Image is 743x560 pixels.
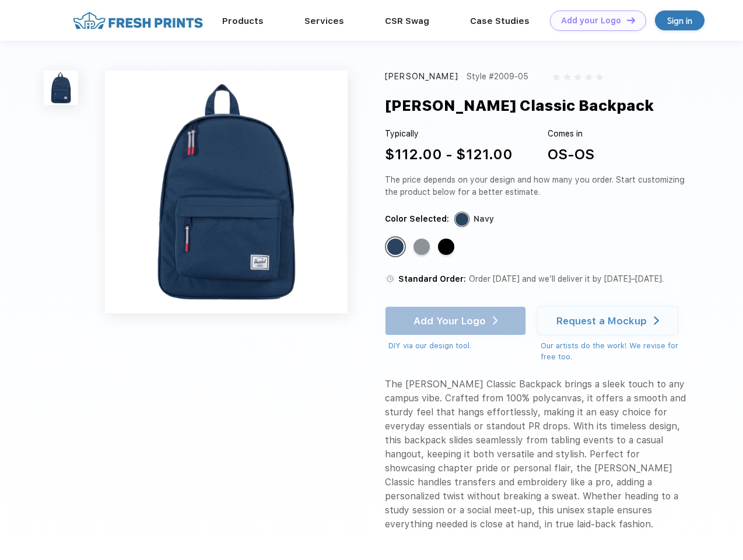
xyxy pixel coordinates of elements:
div: Raven Crosshatch [413,239,430,255]
img: white arrow [654,316,659,325]
div: [PERSON_NAME] [385,71,458,83]
img: func=resize&h=100 [44,71,78,105]
div: DIY via our design tool. [388,340,526,352]
div: Sign in [667,14,692,27]
img: gray_star.svg [596,73,603,80]
div: Comes in [548,128,594,140]
img: standard order [385,274,395,284]
img: gray_star.svg [553,73,560,80]
div: The [PERSON_NAME] Classic Backpack brings a sleek touch to any campus vibe. Crafted from 100% pol... [385,377,689,531]
div: [PERSON_NAME] Classic Backpack [385,94,654,117]
div: Our artists do the work! We revise for free too. [541,340,689,363]
img: DT [627,17,635,23]
img: gray_star.svg [585,73,592,80]
div: Request a Mockup [556,315,647,327]
img: gray_star.svg [563,73,570,80]
span: Order [DATE] and we’ll deliver it by [DATE]–[DATE]. [469,274,664,283]
div: Black [438,239,454,255]
img: gray_star.svg [574,73,581,80]
div: OS-OS [548,144,594,165]
div: Typically [385,128,513,140]
div: Style #2009-05 [467,71,528,83]
div: $112.00 - $121.00 [385,144,513,165]
img: fo%20logo%202.webp [69,10,206,31]
div: Add your Logo [561,16,621,26]
div: Navy [387,239,404,255]
img: func=resize&h=640 [105,71,348,313]
a: Sign in [655,10,705,30]
div: Navy [474,213,494,225]
a: Products [222,16,264,26]
span: Standard Order: [398,274,466,283]
div: The price depends on your design and how many you order. Start customizing the product below for ... [385,174,689,198]
div: Color Selected: [385,213,449,225]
